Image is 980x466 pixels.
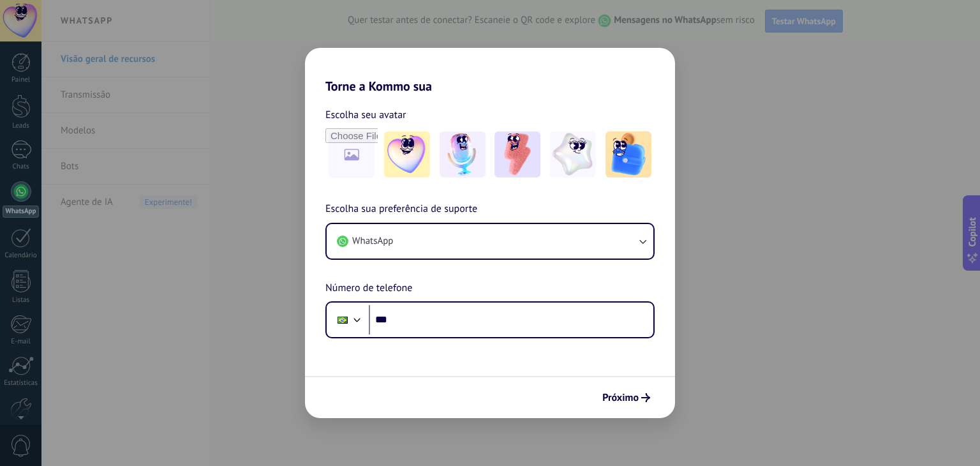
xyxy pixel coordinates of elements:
img: -3.jpeg [494,132,540,177]
button: Próximo [597,387,656,409]
span: Escolha sua preferência de suporte [325,201,477,218]
div: Brazil: + 55 [330,306,355,333]
img: -5.jpeg [605,132,651,177]
img: -4.jpeg [550,132,596,177]
img: -1.jpeg [384,132,430,177]
img: -2.jpeg [440,132,486,177]
span: Próximo [602,393,639,402]
span: Número de telefone [325,280,412,297]
span: Escolha seu avatar [325,107,406,123]
h2: Torne a Kommo sua [305,48,675,94]
span: WhatsApp [352,235,393,248]
button: WhatsApp [327,224,653,259]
